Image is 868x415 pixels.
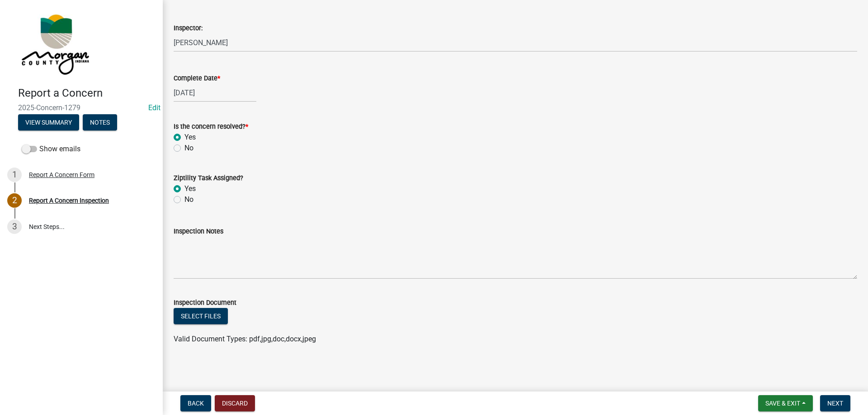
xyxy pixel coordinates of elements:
div: 1 [7,168,22,182]
label: Ziptility Task Assigned? [174,175,243,182]
label: No [184,143,193,154]
button: View Summary [18,114,79,131]
label: Inspection Document [174,300,236,306]
label: No [184,194,193,205]
button: Discard [215,395,255,411]
span: Next [827,400,843,407]
div: 3 [7,219,22,234]
div: Report A Concern Inspection [29,197,109,204]
label: Inspector: [174,25,203,32]
input: mm/dd/yyyy [174,84,256,102]
label: Yes [184,132,196,143]
button: Notes [83,114,117,131]
button: Select files [174,308,228,324]
label: Inspection Notes [174,228,223,235]
button: Save & Exit [758,395,813,411]
img: Morgan County, Indiana [18,9,91,77]
span: Save & Exit [765,400,800,407]
wm-modal-confirm: Summary [18,119,79,126]
button: Next [820,395,850,411]
label: Show emails [22,144,80,154]
a: Edit [148,103,160,112]
wm-modal-confirm: Edit Application Number [148,103,160,112]
div: 2 [7,193,22,208]
label: Is the concern resolved? [174,124,248,130]
h4: Report a Concern [18,87,156,100]
wm-modal-confirm: Notes [83,119,117,126]
span: Back [188,400,204,407]
span: 2025-Concern-1279 [18,103,145,112]
button: Back [180,395,211,411]
label: Yes [184,183,196,194]
label: Complete Date [174,75,220,82]
span: Valid Document Types: pdf,jpg,doc,docx,jpeg [174,335,316,343]
div: Report A Concern Form [29,172,94,178]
